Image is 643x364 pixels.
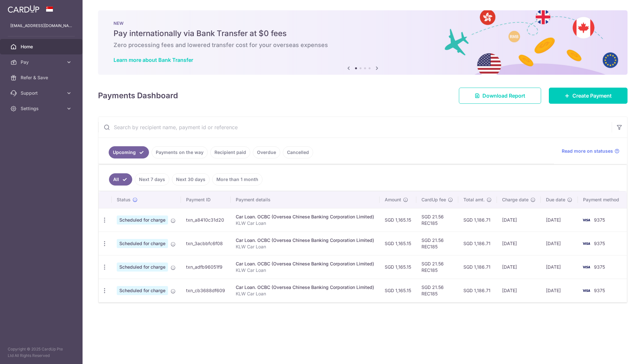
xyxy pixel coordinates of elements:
span: Scheduled for charge [117,239,168,248]
td: SGD 1,186.71 [458,255,497,279]
td: SGD 1,165.15 [380,255,416,279]
td: txn_cb3688df609 [181,279,230,302]
img: CardUp [8,5,39,13]
td: [DATE] [497,208,541,232]
a: Download Report [459,88,541,104]
td: SGD 21.56 REC185 [416,232,458,255]
span: Create Payment [572,92,612,100]
td: [DATE] [541,279,578,302]
td: [DATE] [497,232,541,255]
p: KLW Car Loan [236,267,374,273]
td: SGD 1,165.15 [380,232,416,255]
span: Settings [21,105,63,112]
a: Read more on statuses [562,148,619,154]
th: Payment ID [181,191,230,208]
td: SGD 21.56 REC185 [416,208,458,232]
div: Car Loan. OCBC (Oversea Chinese Banking Corporation Limited) [236,261,374,267]
span: Download Report [482,92,525,100]
p: KLW Car Loan [236,244,374,250]
span: 9375 [594,264,605,270]
a: Create Payment [549,88,628,104]
span: Scheduled for charge [117,286,168,295]
h6: Zero processing fees and lowered transfer cost for your overseas expenses [114,41,612,49]
td: SGD 1,165.15 [380,279,416,302]
span: Charge date [502,196,529,203]
td: SGD 1,186.71 [458,232,497,255]
span: Due date [546,196,565,203]
span: 9375 [594,241,605,246]
input: Search by recipient name, payment id or reference [98,117,612,138]
img: Bank Card [580,240,593,247]
th: Payment method [578,191,627,208]
span: Refer & Save [21,74,63,81]
a: Payments on the way [152,146,208,158]
td: SGD 21.56 REC185 [416,255,458,279]
span: Status [117,196,131,203]
span: Support [21,90,63,96]
td: txn_3acbbfc6f08 [181,232,230,255]
a: More than 1 month [212,173,262,186]
h5: Pay internationally via Bank Transfer at $0 fees [114,28,612,39]
span: Scheduled for charge [117,216,168,225]
td: SGD 1,165.15 [380,208,416,232]
p: KLW Car Loan [236,291,374,297]
div: Car Loan. OCBC (Oversea Chinese Banking Corporation Limited) [236,284,374,291]
img: Bank Card [580,263,593,271]
a: Next 30 days [172,173,210,186]
a: Overdue [253,146,280,158]
td: SGD 1,186.71 [458,279,497,302]
span: 9375 [594,288,605,293]
img: Bank Card [580,287,593,294]
img: Bank transfer banner [98,10,628,75]
span: Home [21,43,63,50]
th: Payment details [231,191,380,208]
a: Recipient paid [210,146,250,158]
img: Bank Card [580,216,593,224]
td: [DATE] [541,255,578,279]
td: txn_a8410c31d20 [181,208,230,232]
span: Pay [21,59,63,65]
span: 9375 [594,217,605,223]
p: NEW [114,21,612,26]
span: Total amt. [463,196,485,203]
a: Learn more about Bank Transfer [114,57,193,63]
span: Amount [385,196,401,203]
td: [DATE] [541,232,578,255]
td: SGD 1,186.71 [458,208,497,232]
td: SGD 21.56 REC185 [416,279,458,302]
span: CardUp fee [421,196,446,203]
td: txn_adfb96051f9 [181,255,230,279]
p: KLW Car Loan [236,220,374,226]
div: Car Loan. OCBC (Oversea Chinese Banking Corporation Limited) [236,237,374,244]
span: Read more on statuses [562,148,613,154]
p: [EMAIL_ADDRESS][DOMAIN_NAME] [10,23,72,29]
span: Scheduled for charge [117,263,168,272]
a: Upcoming [109,146,149,158]
h4: Payments Dashboard [98,90,178,101]
a: Cancelled [283,146,313,158]
td: [DATE] [497,255,541,279]
td: [DATE] [541,208,578,232]
a: Next 7 days [135,173,169,186]
a: All [109,173,132,186]
div: Car Loan. OCBC (Oversea Chinese Banking Corporation Limited) [236,214,374,220]
td: [DATE] [497,279,541,302]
